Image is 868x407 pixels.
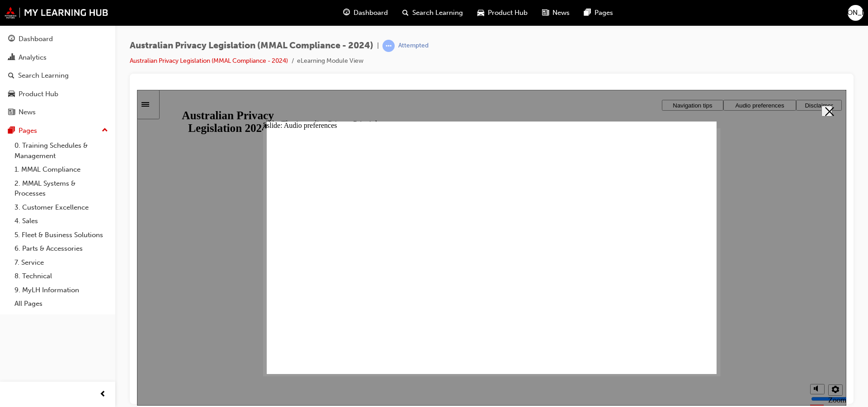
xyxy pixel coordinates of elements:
span: Product Hub [488,8,528,18]
span: Dashboard [354,8,388,18]
span: News [552,8,570,18]
div: Dashboard [19,34,53,44]
div: Product Hub [19,89,58,99]
span: learningRecordVerb_ATTEMPT-icon [382,40,395,52]
li: eLearning Module View [297,56,363,66]
span: | [377,41,379,51]
a: car-iconProduct Hub [470,4,535,22]
span: up-icon [102,125,108,136]
a: pages-iconPages [577,4,620,22]
img: mmal [5,7,108,19]
a: Product Hub [4,86,112,103]
a: search-iconSearch Learning [395,4,470,22]
a: 7. Service [11,256,112,270]
span: search-icon [402,7,409,19]
div: Analytics [19,52,47,63]
div: News [19,107,36,117]
a: Analytics [4,49,112,66]
span: Australian Privacy Legislation (MMAL Compliance - 2024) [130,41,373,51]
a: 4. Sales [11,214,112,228]
span: Pages [594,8,613,18]
div: Pages [19,126,37,136]
span: search-icon [8,72,14,80]
span: prev-icon [99,389,106,400]
a: 1. MMAL Compliance [11,163,112,177]
span: pages-icon [584,7,591,19]
span: car-icon [8,90,15,98]
span: chart-icon [8,54,15,62]
div: Attempted [398,42,429,50]
a: Dashboard [4,31,112,47]
button: Pages [4,122,112,139]
a: All Pages [11,297,112,311]
button: Close [684,16,695,27]
a: guage-iconDashboard [336,4,395,22]
a: 8. Technical [11,269,112,283]
a: 2. MMAL Systems & Processes [11,177,112,201]
a: Search Learning [4,67,112,84]
div: Search Learning [18,70,69,81]
a: Australian Privacy Legislation (MMAL Compliance - 2024) [130,57,288,65]
a: 6. Parts & Accessories [11,242,112,256]
button: [PERSON_NAME] [848,5,863,21]
span: news-icon [8,108,15,117]
span: Search Learning [412,8,463,18]
a: news-iconNews [535,4,577,22]
span: guage-icon [343,7,350,19]
span: pages-icon [8,127,15,135]
a: 5. Fleet & Business Solutions [11,228,112,242]
a: 0. Training Schedules & Management [11,139,112,163]
span: news-icon [542,7,549,19]
a: News [4,104,112,121]
span: guage-icon [8,35,15,43]
span: car-icon [477,7,484,19]
a: 3. Customer Excellence [11,201,112,215]
button: DashboardAnalyticsSearch LearningProduct HubNews [4,29,112,122]
a: 9. MyLH Information [11,283,112,297]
